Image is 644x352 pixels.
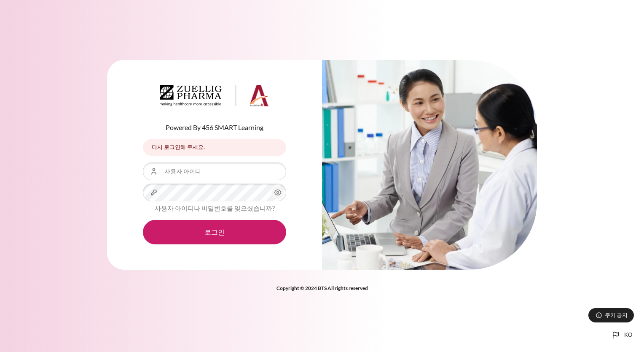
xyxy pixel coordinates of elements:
[143,122,286,133] p: Powered By 456 SMART Learning
[143,162,286,180] input: 사용자 아이디
[624,331,632,339] span: ko
[160,85,269,106] img: Architeck
[143,139,286,156] div: 다시 로그인해 주세요.
[588,308,634,322] button: 쿠키 공지
[276,285,368,291] strong: Copyright © 2024 BTS All rights reserved
[605,311,628,319] span: 쿠키 공지
[155,204,275,212] a: 사용자 아이디나 비밀번호를 잊으셨습니까?
[607,327,636,344] button: Languages
[160,85,269,110] a: Architeck
[143,220,286,244] button: 로그인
